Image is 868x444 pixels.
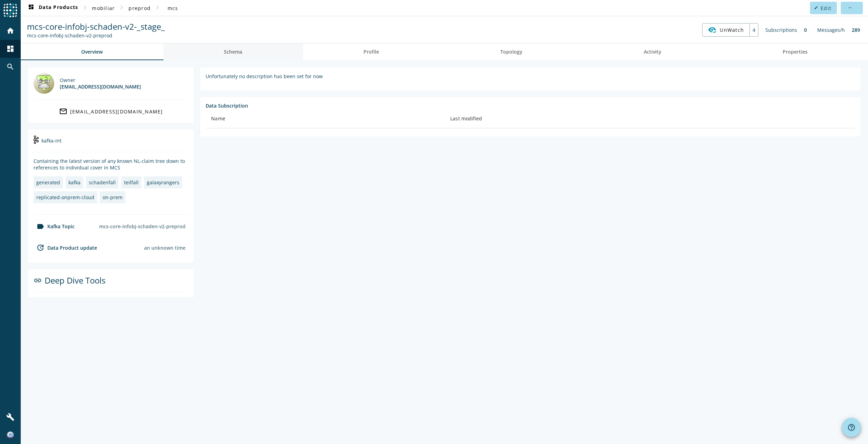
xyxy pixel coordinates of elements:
[34,222,75,231] div: Kafka Topic
[6,45,15,53] mat-icon: dashboard
[848,23,864,37] div: 289
[103,194,123,201] div: on-prem
[89,2,117,14] button: mobiliar
[6,63,15,71] mat-icon: search
[89,179,116,186] div: schadenfall
[27,4,35,12] mat-icon: dashboard
[144,244,186,251] div: an unknown time
[702,24,749,36] button: UnWatch
[762,23,801,37] div: Subscriptions
[224,49,242,54] span: Schema
[147,179,179,186] div: galaxyrangers
[814,6,818,10] mat-icon: edit
[644,49,661,54] span: Activity
[34,73,54,94] img: galaxyrangers@mobi.ch
[445,109,855,128] th: Last modified
[59,107,67,115] mat-icon: mail_outline
[3,3,17,17] img: spoud-logo.svg
[34,158,188,171] div: Containing the latest version of any known NL-claim tree down to references to individual cover i...
[81,49,103,54] span: Overview
[848,6,851,10] mat-icon: more_horiz
[206,73,855,80] div: Unfortunately no description has been set for now
[364,49,379,54] span: Profile
[24,2,81,14] button: Data Products
[206,102,855,109] div: Data Subscription
[60,77,141,83] div: Owner
[801,23,810,37] div: 0
[36,194,94,201] div: replicated-onprem-cloud
[810,2,837,14] button: Edit
[34,135,188,152] div: kafka-int
[60,83,141,90] div: [EMAIL_ADDRESS][DOMAIN_NAME]
[70,108,163,115] div: [EMAIL_ADDRESS][DOMAIN_NAME]
[783,49,808,54] span: Properties
[27,21,165,32] span: mcs-core-infobj-schaden-v2-_stage_
[117,3,126,12] mat-icon: chevron_right
[814,23,848,37] div: Messages/h
[34,243,97,252] div: Data Product update
[749,24,758,36] div: 4
[821,5,831,11] span: Edit
[34,276,42,285] mat-icon: link
[27,32,165,39] div: Kafka Topic: mcs-core-infobj-schaden-v2-preprod
[68,179,81,186] div: kafka
[36,243,45,252] mat-icon: update
[168,5,178,11] span: mcs
[36,222,45,231] mat-icon: label
[206,109,445,128] th: Name
[126,2,153,14] button: preprod
[34,105,188,118] a: [EMAIL_ADDRESS][DOMAIN_NAME]
[153,3,162,12] mat-icon: chevron_right
[124,179,139,186] div: teilfall
[7,432,14,438] img: 4eed4fe2a633cbc0620d2ab0b5676ee1
[6,413,15,421] mat-icon: build
[92,5,115,11] span: mobiliar
[129,5,151,11] span: preprod
[27,4,78,12] span: Data Products
[81,3,89,12] mat-icon: chevron_right
[500,49,522,54] span: Topology
[6,27,15,35] mat-icon: home
[847,423,856,432] mat-icon: help_outline
[720,24,744,36] span: UnWatch
[34,275,188,292] div: Deep Dive Tools
[96,220,188,232] div: mcs-core-infobj-schaden-v2-preprod
[162,2,184,14] button: mcs
[36,179,60,186] div: generated
[34,136,39,144] img: undefined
